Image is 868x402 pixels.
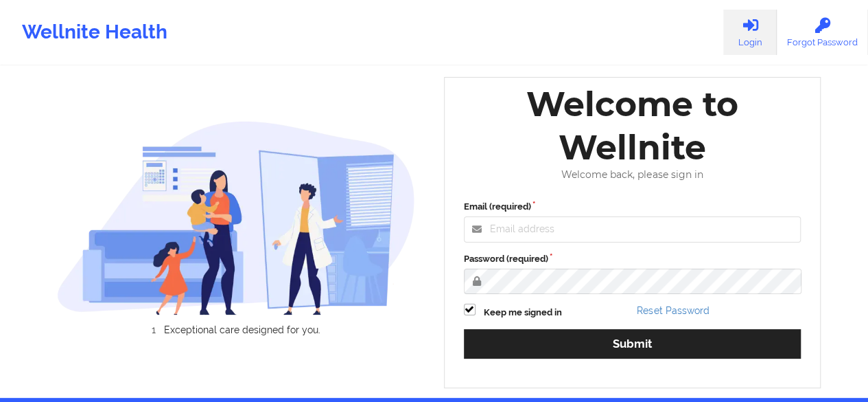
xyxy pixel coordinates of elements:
[637,305,709,316] a: Reset Password
[464,329,801,359] button: Submit
[464,216,801,243] input: Email address
[57,120,415,315] img: wellnite-auth-hero_200.c722682e.png
[454,82,811,169] div: Welcome to Wellnite
[777,10,868,55] a: Forgot Password
[723,10,777,55] a: Login
[454,169,811,181] div: Welcome back, please sign in
[464,200,801,214] label: Email (required)
[464,252,801,266] label: Password (required)
[484,306,562,320] label: Keep me signed in
[69,324,415,335] li: Exceptional care designed for you.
